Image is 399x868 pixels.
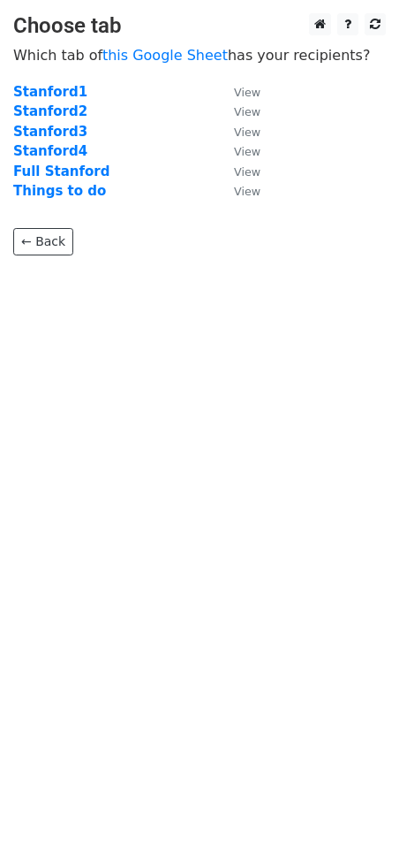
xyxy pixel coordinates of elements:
a: Stanford2 [13,103,87,119]
small: View [234,185,260,198]
p: Which tab of has your recipients? [13,46,386,65]
small: View [234,165,260,179]
a: View [216,84,260,100]
a: View [216,124,260,140]
a: View [216,143,260,159]
a: View [216,164,260,179]
small: View [234,126,260,139]
a: ← Back [13,228,73,255]
a: Things to do [13,183,106,199]
a: Full Stanford [13,164,109,179]
a: Stanford4 [13,143,87,159]
a: this Google Sheet [102,47,228,64]
a: Stanford1 [13,84,87,100]
a: View [216,103,260,119]
a: View [216,183,260,199]
small: View [234,86,260,99]
h3: Choose tab [13,13,386,39]
a: Stanford3 [13,124,87,140]
small: View [234,145,260,158]
small: View [234,105,260,118]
